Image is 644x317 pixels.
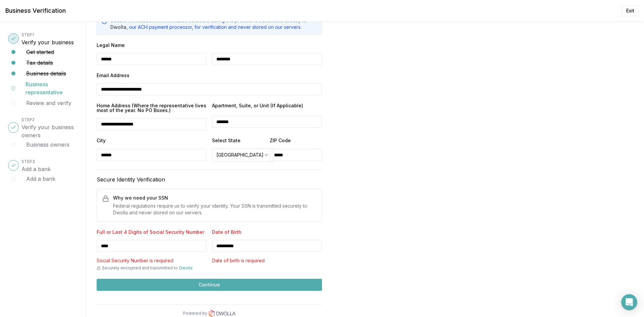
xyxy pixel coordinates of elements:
[183,311,207,316] p: Powered by
[97,230,207,234] label: Full or Last 4 Digits of Social Security Number
[21,159,35,164] span: STEP 3
[270,138,322,144] label: ZIP Code
[97,43,322,48] label: Legal Name
[212,103,322,110] label: Apartment, Suite, or Unit (If Applicable)
[97,279,322,291] button: Continue
[209,310,235,317] img: Dwolla
[179,265,193,271] a: Dwolla
[25,80,77,96] button: Business representative
[21,38,74,46] h3: Verify your business
[26,59,53,67] button: Tax details
[21,117,35,122] span: STEP 2
[110,24,126,30] a: Dwolla
[212,138,273,143] label: Select State
[110,17,318,31] p: All information collected during this process is transmitted directly to , our ACH payment proces...
[113,203,316,216] p: Federal regulations require us to verify your identity. Your SSN is transmitted securely to Dwoll...
[97,73,322,78] label: Email Address
[21,32,34,37] span: STEP 1
[21,115,77,139] button: STEP2Verify your business owners
[21,157,51,173] button: STEP3Add a bank
[97,103,207,113] label: Home Address (Where the representative lives most of the year. No PO Boxes.)
[212,257,322,264] p: Date of birth is required
[97,175,322,183] h3: Secure Identity Verification
[26,69,66,77] button: Business details
[21,165,51,173] h3: Add a bank
[5,6,66,15] h1: Business Verification
[26,141,69,149] button: Business owners
[97,265,207,271] div: Securely encrypted and transmitted to
[212,230,322,234] label: Date of Birth
[26,99,71,107] button: Review and verify
[113,195,316,201] h4: Why we need your SSN
[621,294,637,310] div: Open Intercom Messenger
[26,48,54,56] button: Get started
[26,175,55,183] button: Add a bank
[97,257,207,264] p: Social Security Number is required
[622,5,639,16] button: Exit
[21,123,77,139] h3: Verify your business owners
[97,138,207,144] label: City
[21,30,74,46] button: STEP1Verify your business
